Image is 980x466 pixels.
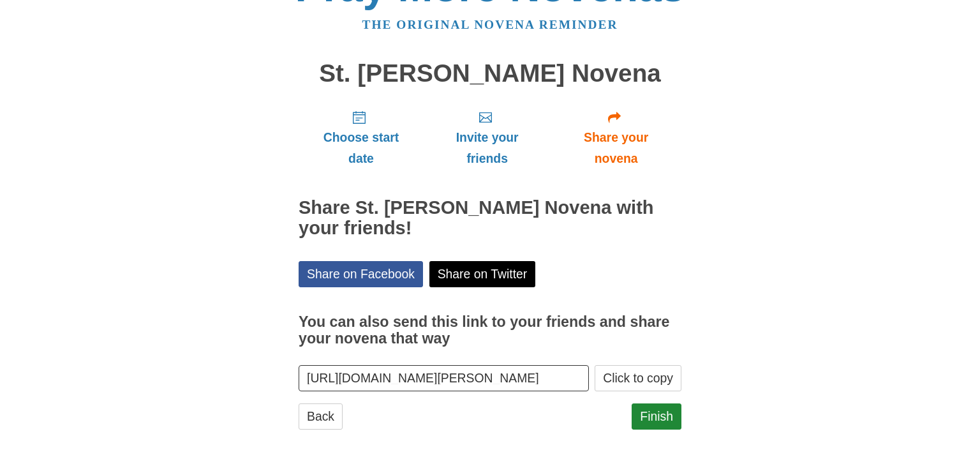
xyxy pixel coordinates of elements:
h1: St. [PERSON_NAME] Novena [299,60,681,87]
span: Invite your friends [436,127,538,169]
a: Share your novena [551,100,681,176]
a: The original novena reminder [362,18,618,31]
button: Click to copy [595,365,681,391]
a: Back [299,403,343,430]
span: Share your novena [563,127,669,169]
a: Choose start date [299,100,424,176]
a: Share on Facebook [299,261,423,287]
span: Choose start date [311,127,411,169]
a: Invite your friends [424,100,551,176]
h3: You can also send this link to your friends and share your novena that way [299,314,681,347]
h2: Share St. [PERSON_NAME] Novena with your friends! [299,198,681,239]
a: Share on Twitter [429,261,536,287]
a: Finish [632,403,681,430]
